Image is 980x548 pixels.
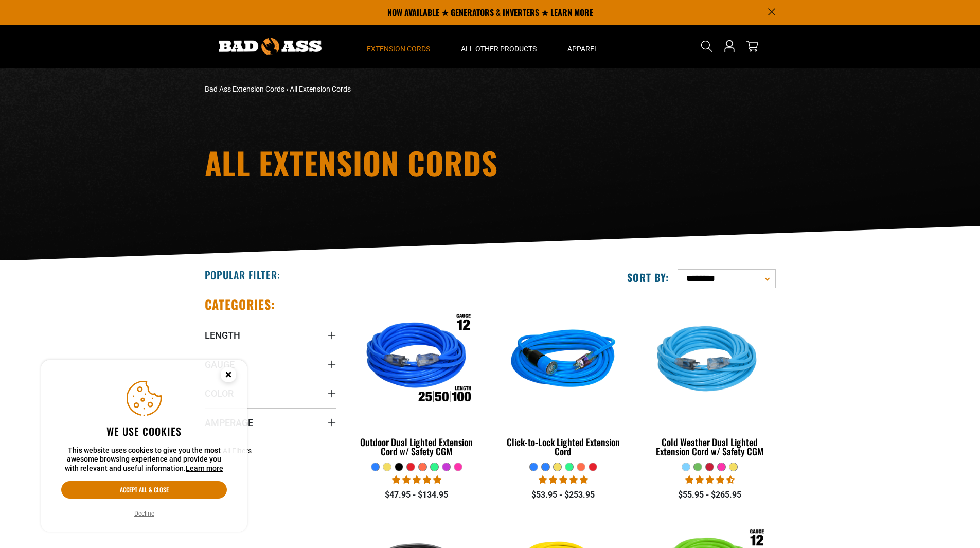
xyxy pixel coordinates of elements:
summary: Amperage [205,408,336,437]
div: Cold Weather Dual Lighted Extension Cord w/ Safety CGM [644,437,775,456]
img: Bad Ass Extension Cords [219,38,322,55]
h2: Categories: [205,296,276,312]
summary: Search [699,38,715,55]
div: $47.95 - $134.95 [351,489,483,501]
a: Learn more [186,464,223,472]
h2: We use cookies [61,425,227,438]
p: This website uses cookies to give you the most awesome browsing experience and provide you with r... [61,446,227,473]
span: All Other Products [461,44,537,54]
summary: Apparel [552,25,614,68]
a: Light Blue Cold Weather Dual Lighted Extension Cord w/ Safety CGM [644,296,775,462]
nav: breadcrumbs [205,84,580,95]
h2: Popular Filter: [205,268,280,281]
div: Outdoor Dual Lighted Extension Cord w/ Safety CGM [351,437,483,456]
summary: All Other Products [446,25,552,68]
span: Extension Cords [367,44,430,54]
div: $55.95 - $265.95 [644,489,775,501]
img: Outdoor Dual Lighted Extension Cord w/ Safety CGM [352,302,482,420]
button: Decline [131,508,157,519]
button: Accept all & close [61,481,227,499]
img: blue [498,302,628,420]
summary: Length [205,321,336,349]
img: Light Blue [645,302,775,420]
span: 4.62 stars [685,475,735,485]
div: Click-to-Lock Lighted Extension Cord [497,437,629,456]
a: Outdoor Dual Lighted Extension Cord w/ Safety CGM Outdoor Dual Lighted Extension Cord w/ Safety CGM [351,296,483,462]
a: Bad Ass Extension Cords [205,85,284,93]
span: Apparel [567,44,598,54]
summary: Color [205,379,336,408]
a: blue Click-to-Lock Lighted Extension Cord [497,296,629,462]
aside: Cookie Consent [41,360,247,532]
label: Sort by: [627,271,669,284]
span: › [286,85,288,93]
div: $53.95 - $253.95 [497,489,629,501]
h1: All Extension Cords [205,147,580,178]
span: Gauge [205,359,235,370]
summary: Extension Cords [351,25,446,68]
summary: Gauge [205,350,336,379]
span: Length [205,329,240,341]
span: 4.87 stars [539,475,588,485]
span: All Extension Cords [290,85,351,93]
span: 4.82 stars [392,475,441,485]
